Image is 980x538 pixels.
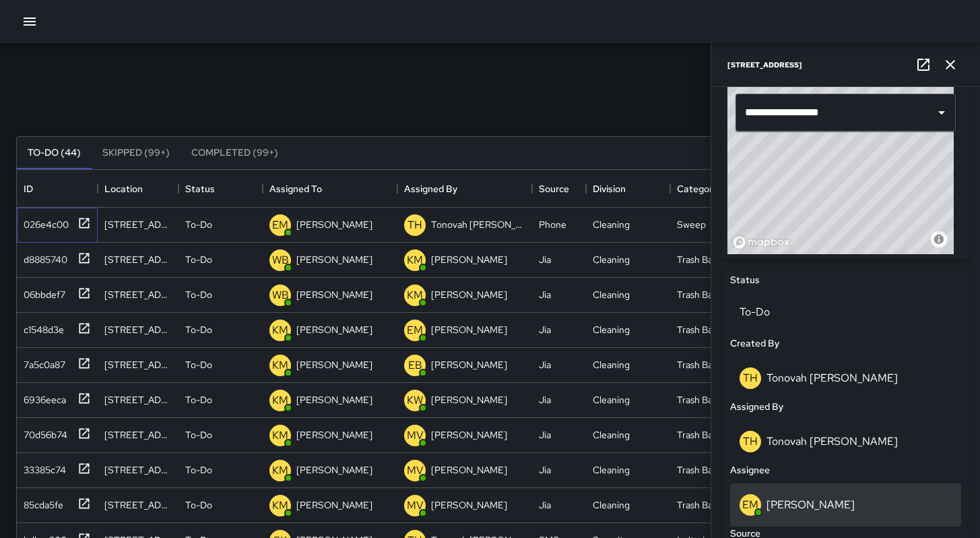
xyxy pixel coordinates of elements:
[407,252,423,268] p: KM
[539,323,551,336] div: Jia
[98,170,178,208] div: Location
[104,323,172,336] div: 165 8th Street
[593,498,630,512] div: Cleaning
[104,358,172,371] div: 210 11th Street
[185,358,212,371] p: To-Do
[296,498,372,512] p: [PERSON_NAME]
[677,218,706,231] div: Sweep
[296,253,372,266] p: [PERSON_NAME]
[539,253,551,266] div: Jia
[181,137,289,169] button: Completed (99+)
[407,217,422,233] p: TH
[677,498,748,512] div: Trash Bag Pickup
[104,253,172,266] div: 244 9th Street
[407,287,423,303] p: KM
[272,427,288,444] p: KM
[104,288,172,301] div: 75 Oak Grove Street
[677,288,748,301] div: Trash Bag Pickup
[397,170,532,208] div: Assigned By
[431,463,507,477] p: [PERSON_NAME]
[185,428,212,442] p: To-Do
[272,357,288,373] p: KM
[407,498,424,514] p: MV
[586,170,670,208] div: Division
[593,428,630,442] div: Cleaning
[92,137,181,169] button: Skipped (99+)
[431,428,507,442] p: [PERSON_NAME]
[185,288,212,301] p: To-Do
[185,170,215,208] div: Status
[539,463,551,477] div: Jia
[404,170,457,208] div: Assigned By
[593,170,626,208] div: Division
[431,218,525,231] p: Tonovah [PERSON_NAME]
[18,458,66,477] div: 33385c74
[407,462,424,479] p: MV
[104,218,172,231] div: 1174 Folsom Street
[18,247,67,266] div: d8885740
[185,253,212,266] p: To-Do
[539,428,551,442] div: Jia
[539,358,551,371] div: Jia
[104,498,172,512] div: 1020 Harrison Street
[407,427,424,444] p: MV
[104,463,172,477] div: 839 Bryant Street
[18,212,69,231] div: 026e4c00
[539,170,569,208] div: Source
[593,253,630,266] div: Cleaning
[677,428,748,442] div: Trash Bag Pickup
[539,393,551,407] div: Jia
[17,170,98,208] div: ID
[185,463,212,477] p: To-Do
[272,498,288,514] p: KM
[532,170,586,208] div: Source
[677,358,748,371] div: Trash Bag Pickup
[17,137,92,169] button: To-Do (44)
[104,428,172,442] div: 839 Bryant Street
[104,170,143,208] div: Location
[185,218,212,231] p: To-Do
[431,358,507,371] p: [PERSON_NAME]
[24,170,33,208] div: ID
[539,498,551,512] div: Jia
[431,253,507,266] p: [PERSON_NAME]
[18,388,66,407] div: 6936eeca
[677,463,748,477] div: Trash Bag Pickup
[593,393,630,407] div: Cleaning
[185,498,212,512] p: To-Do
[18,353,65,371] div: 7a5c0a87
[408,357,422,373] p: EB
[407,322,423,338] p: EM
[593,288,630,301] div: Cleaning
[272,392,288,409] p: KM
[593,218,630,231] div: Cleaning
[296,358,372,371] p: [PERSON_NAME]
[272,322,288,338] p: KM
[677,323,748,336] div: Trash Bag Pickup
[296,393,372,407] p: [PERSON_NAME]
[539,218,566,231] div: Phone
[269,170,322,208] div: Assigned To
[593,463,630,477] div: Cleaning
[296,218,372,231] p: [PERSON_NAME]
[272,462,288,479] p: KM
[185,323,212,336] p: To-Do
[677,393,748,407] div: Trash Bag Pickup
[539,288,551,301] div: Jia
[18,318,64,336] div: c1548d3e
[263,170,397,208] div: Assigned To
[296,323,372,336] p: [PERSON_NAME]
[431,498,507,512] p: [PERSON_NAME]
[296,288,372,301] p: [PERSON_NAME]
[296,463,372,477] p: [PERSON_NAME]
[185,393,212,407] p: To-Do
[272,287,289,303] p: WB
[18,282,65,301] div: 06bbdef7
[677,170,717,208] div: Category
[296,428,372,442] p: [PERSON_NAME]
[18,423,67,442] div: 70d56b74
[593,358,630,371] div: Cleaning
[104,393,172,407] div: 772 Bryant Street
[178,170,263,208] div: Status
[431,393,507,407] p: [PERSON_NAME]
